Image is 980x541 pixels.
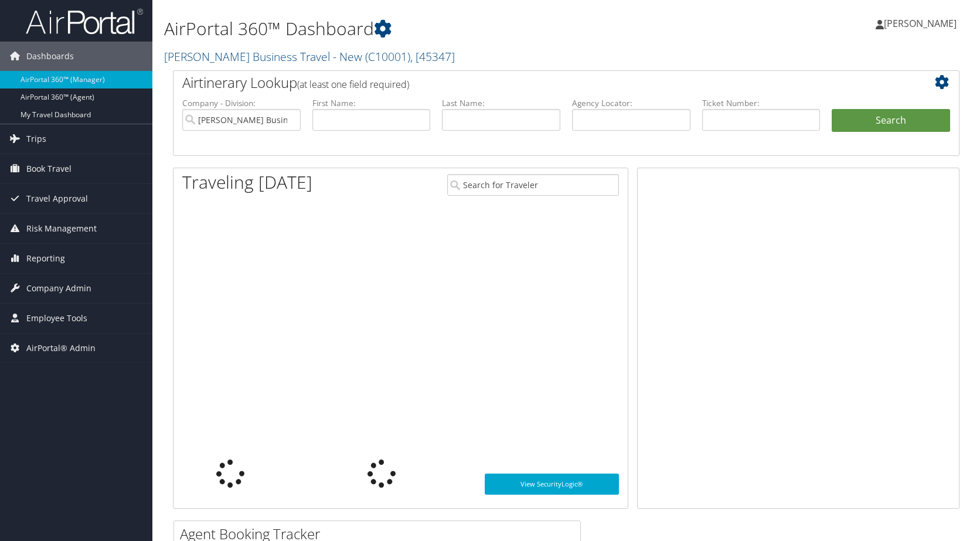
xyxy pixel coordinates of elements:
[702,97,821,109] label: Ticket Number:
[297,78,409,91] span: (at least one field required)
[876,6,968,41] a: [PERSON_NAME]
[26,42,74,71] span: Dashboards
[26,304,87,333] span: Employee Tools
[182,170,312,195] h1: Traveling [DATE]
[164,49,455,64] a: [PERSON_NAME] Business Travel - New
[26,214,97,243] span: Risk Management
[26,154,72,183] span: Book Travel
[26,334,96,363] span: AirPortal® Admin
[447,174,619,196] input: Search for Traveler
[442,97,560,109] label: Last Name:
[884,17,957,30] span: [PERSON_NAME]
[182,73,884,93] h2: Airtinerary Lookup
[26,8,143,35] img: airportal-logo.png
[485,474,618,495] a: View SecurityLogic®
[410,49,455,64] span: , [ 45347 ]
[832,109,950,132] button: Search
[182,97,301,109] label: Company - Division:
[26,184,88,213] span: Travel Approval
[26,274,91,303] span: Company Admin
[26,244,65,273] span: Reporting
[26,124,46,154] span: Trips
[164,16,700,41] h1: AirPortal 360™ Dashboard
[365,49,410,64] span: ( C10001 )
[312,97,431,109] label: First Name:
[572,97,690,109] label: Agency Locator:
